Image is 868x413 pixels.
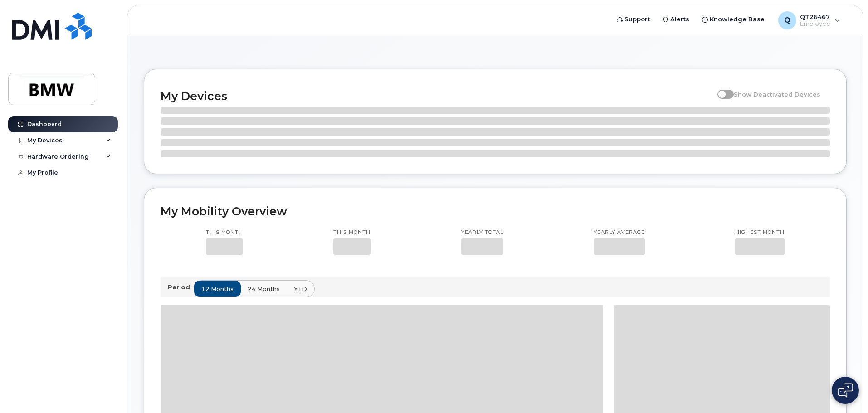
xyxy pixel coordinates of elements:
p: Period [168,283,194,292]
p: This month [206,229,243,236]
img: Open chat [838,383,853,398]
input: Show Deactivated Devices [717,86,725,93]
span: YTD [294,285,307,293]
p: This month [333,229,371,236]
p: Yearly total [461,229,503,236]
span: 24 months [248,285,280,293]
h2: My Mobility Overview [161,204,830,218]
p: Yearly average [594,229,645,236]
h2: My Devices [161,89,713,103]
span: Show Deactivated Devices [734,91,820,98]
p: Highest month [735,229,785,236]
